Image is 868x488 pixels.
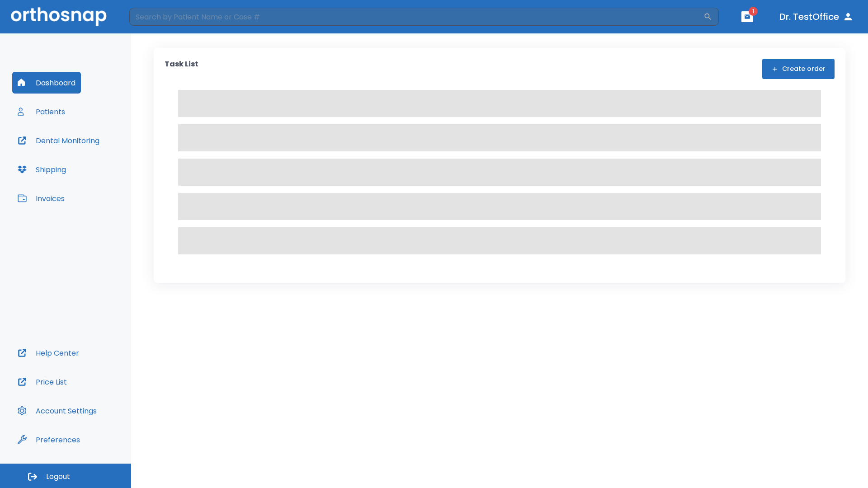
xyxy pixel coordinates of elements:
button: Invoices [12,188,70,209]
span: 1 [749,7,758,16]
button: Help Center [12,342,85,364]
button: Dental Monitoring [12,130,105,151]
img: Orthosnap [11,7,107,26]
input: Search by Patient Name or Case # [129,8,703,26]
button: Preferences [12,429,85,450]
button: Account Settings [12,400,102,422]
button: Create order [762,59,835,79]
button: Price List [12,371,72,393]
button: Patients [12,101,71,122]
p: Task List [165,59,198,79]
button: Dashboard [12,72,81,94]
span: Logout [46,472,70,482]
button: Dr. TestOffice [776,9,857,25]
button: Shipping [12,159,71,180]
